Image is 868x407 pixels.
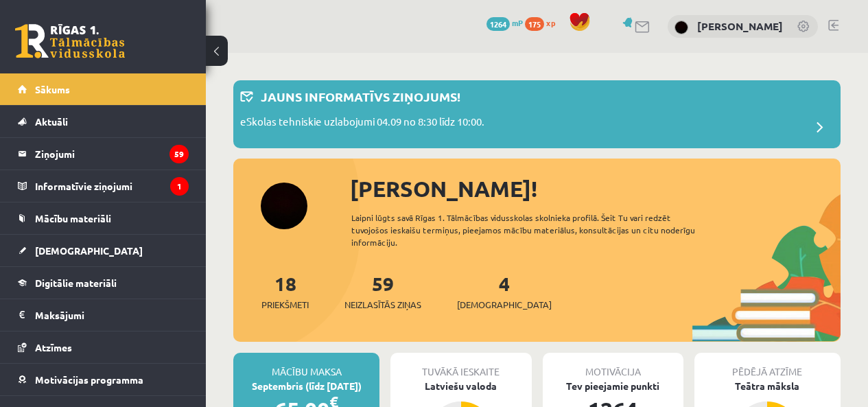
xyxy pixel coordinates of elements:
span: Motivācijas programma [35,373,143,386]
p: Jauns informatīvs ziņojums! [261,87,460,106]
a: Maksājumi [18,299,189,331]
a: 18Priekšmeti [261,271,309,312]
a: Ziņojumi59 [18,138,189,170]
a: Mācību materiāli [18,202,189,234]
a: Digitālie materiāli [18,267,189,299]
span: Sākums [35,83,70,95]
a: 175 xp [525,17,562,28]
div: Tuvākā ieskaite [390,353,531,379]
span: [DEMOGRAPHIC_DATA] [35,244,143,257]
div: Tev pieejamie punkti [543,379,683,393]
a: Aktuāli [18,106,189,137]
div: Teātra māksla [694,379,841,393]
div: Latviešu valoda [390,379,531,393]
div: Septembris (līdz [DATE]) [233,379,379,393]
a: 1264 mP [486,17,523,28]
legend: Ziņojumi [35,138,189,170]
a: 4[DEMOGRAPHIC_DATA] [457,271,552,312]
legend: Maksājumi [35,299,189,331]
div: Pēdējā atzīme [694,353,841,379]
legend: Informatīvie ziņojumi [35,170,189,202]
a: 59Neizlasītās ziņas [344,271,421,312]
span: [DEMOGRAPHIC_DATA] [457,298,552,312]
a: Sākums [18,73,189,105]
i: 1 [170,177,189,196]
i: 59 [169,145,189,163]
span: 1264 [486,17,510,31]
a: Atzīmes [18,332,189,363]
div: Motivācija [543,353,683,379]
a: Rīgas 1. Tālmācības vidusskola [15,24,125,58]
img: Gabriela Kozlova [675,21,688,34]
div: Laipni lūgts savā Rīgas 1. Tālmācības vidusskolas skolnieka profilā. Šeit Tu vari redzēt tuvojošo... [351,211,716,248]
a: Informatīvie ziņojumi1 [18,170,189,202]
span: xp [546,17,555,28]
span: mP [512,17,523,28]
span: Atzīmes [35,341,72,353]
span: Priekšmeti [261,298,309,312]
span: 175 [525,17,544,31]
p: eSkolas tehniskie uzlabojumi 04.09 no 8:30 līdz 10:00. [240,114,484,133]
span: Neizlasītās ziņas [344,298,421,312]
a: Motivācijas programma [18,364,189,395]
span: Digitālie materiāli [35,277,117,289]
a: [DEMOGRAPHIC_DATA] [18,235,189,266]
a: Jauns informatīvs ziņojums! eSkolas tehniskie uzlabojumi 04.09 no 8:30 līdz 10:00. [240,87,834,141]
a: [PERSON_NAME] [697,19,783,33]
div: [PERSON_NAME]! [350,172,841,205]
span: Aktuāli [35,115,68,128]
span: Mācību materiāli [35,212,111,224]
div: Mācību maksa [233,353,379,379]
